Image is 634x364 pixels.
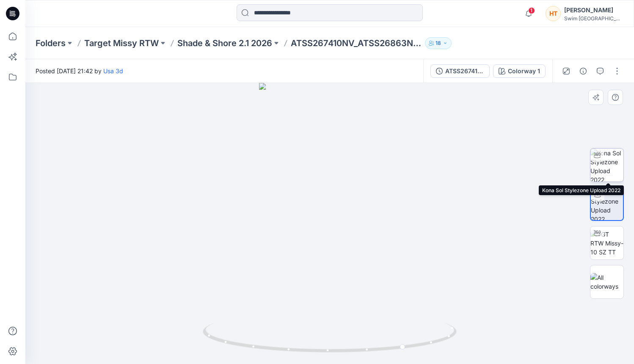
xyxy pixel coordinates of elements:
button: Details [576,64,590,78]
img: Kona Sol Stylezone Upload 2022 [591,188,623,220]
div: HT [546,6,561,21]
a: Target Missy RTW [84,37,159,49]
button: ATSS267410NV_ATSS26863NV-1 JZ (1) [430,64,490,78]
img: TGT RTW Missy-10 SZ TT [590,230,623,256]
button: 18 [425,37,452,49]
a: Folders [36,37,66,49]
div: Colorway 1 [508,66,540,76]
div: ATSS267410NV_ATSS26863NV-1 JZ (1) [445,66,484,76]
button: Colorway 1 [493,64,546,78]
span: Posted [DATE] 21:42 by [36,66,123,75]
a: Shade & Shore 2.1 2026 [177,37,272,49]
span: 1 [528,7,535,14]
img: All colorways [590,273,623,291]
div: [PERSON_NAME] [564,5,623,15]
img: Kona Sol Stylezone Upload 2022 [590,149,623,182]
p: 18 [436,39,441,48]
p: ATSS267410NV_ATSS26863NV-1 Side Bust Shirring Version [291,37,422,49]
a: Usa 3d [103,67,123,74]
div: Swim [GEOGRAPHIC_DATA] [564,15,623,22]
